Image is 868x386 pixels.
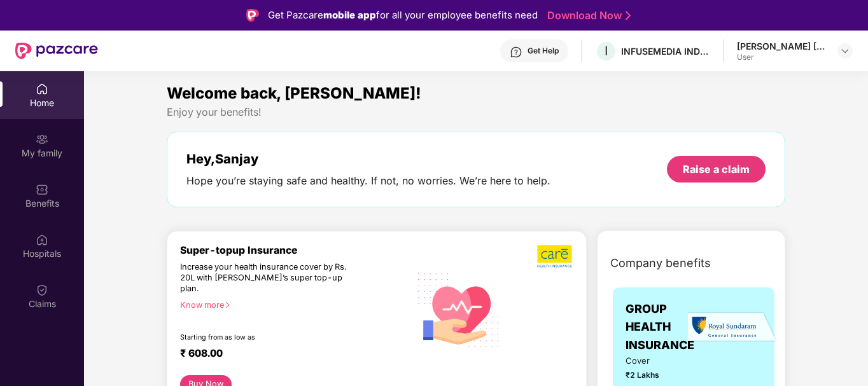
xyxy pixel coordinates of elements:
div: ₹ 608.00 [180,347,397,362]
img: svg+xml;base64,PHN2ZyBpZD0iSGVscC0zMngzMiIgeG1sbnM9Imh0dHA6Ly93d3cudzMub3JnLzIwMDAvc3ZnIiB3aWR0aD... [510,46,522,59]
img: svg+xml;base64,PHN2ZyBpZD0iQ2xhaW0iIHhtbG5zPSJodHRwOi8vd3d3LnczLm9yZy8yMDAwL3N2ZyIgd2lkdGg9IjIwIi... [36,284,48,296]
img: Logo [246,9,259,22]
div: INFUSEMEDIA INDIA PRIVATE LIMITED [621,45,710,57]
a: Download Now [547,9,627,22]
div: Increase your health insurance cover by Rs. 20L with [PERSON_NAME]’s super top-up plan. [180,262,354,294]
span: Company benefits [610,254,711,272]
img: svg+xml;base64,PHN2ZyBpZD0iQmVuZWZpdHMiIHhtbG5zPSJodHRwOi8vd3d3LnczLm9yZy8yMDAwL3N2ZyIgd2lkdGg9Ij... [36,183,48,196]
div: Know more [180,300,402,309]
span: ₹2 Lakhs [626,369,685,381]
img: svg+xml;base64,PHN2ZyBpZD0iSG9tZSIgeG1sbnM9Imh0dHA6Ly93d3cudzMub3JnLzIwMDAvc3ZnIiB3aWR0aD0iMjAiIG... [36,83,48,95]
img: svg+xml;base64,PHN2ZyBpZD0iSG9zcGl0YWxzIiB4bWxucz0iaHR0cDovL3d3dy53My5vcmcvMjAwMC9zdmciIHdpZHRoPS... [36,233,48,246]
img: New Pazcare Logo [15,43,98,59]
span: Welcome back, [PERSON_NAME]! [167,84,421,102]
div: [PERSON_NAME] [PERSON_NAME] [737,40,826,52]
img: insurerLogo [688,312,777,343]
div: User [737,52,826,62]
div: Get Pazcare for all your employee benefits need [268,8,538,23]
div: Enjoy your benefits! [167,106,785,119]
img: svg+xml;base64,PHN2ZyB4bWxucz0iaHR0cDovL3d3dy53My5vcmcvMjAwMC9zdmciIHhtbG5zOnhsaW5rPSJodHRwOi8vd3... [410,259,508,359]
div: Super-topup Insurance [180,244,410,256]
div: Raise a claim [683,162,750,176]
div: Get Help [528,46,559,56]
span: I [605,43,608,59]
img: Stroke [626,9,631,22]
span: Cover [626,354,685,368]
strong: mobile app [323,9,376,21]
span: right [224,301,231,308]
div: Hope you’re staying safe and healthy. If not, no worries. We’re here to help. [186,174,550,188]
div: Starting from as low as [180,333,356,342]
img: svg+xml;base64,PHN2ZyB3aWR0aD0iMjAiIGhlaWdodD0iMjAiIHZpZXdCb3g9IjAgMCAyMCAyMCIgZmlsbD0ibm9uZSIgeG... [36,133,48,146]
img: b5dec4f62d2307b9de63beb79f102df3.png [537,244,573,268]
img: svg+xml;base64,PHN2ZyBpZD0iRHJvcGRvd24tMzJ4MzIiIHhtbG5zPSJodHRwOi8vd3d3LnczLm9yZy8yMDAwL3N2ZyIgd2... [840,46,850,56]
span: GROUP HEALTH INSURANCE [626,300,694,354]
div: Hey, Sanjay [186,151,550,167]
